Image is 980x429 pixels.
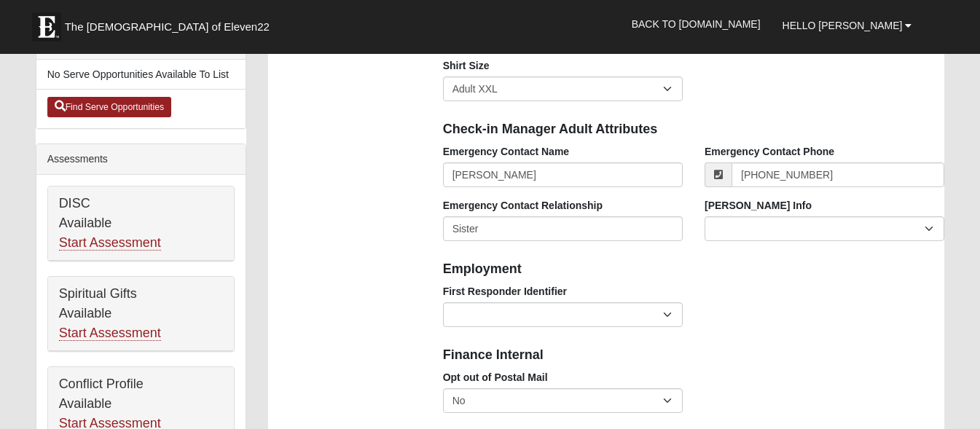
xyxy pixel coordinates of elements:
[443,261,945,278] h4: Employment
[705,144,834,159] label: Emergency Contact Phone
[48,186,234,261] div: DISC Available
[783,20,903,31] span: Hello [PERSON_NAME]
[32,12,61,42] img: Eleven22 logo
[705,198,812,213] label: [PERSON_NAME] Info
[443,347,945,363] h4: Finance Internal
[772,7,923,44] a: Hello [PERSON_NAME]
[59,326,161,341] a: Start Assessment
[443,144,570,159] label: Emergency Contact Name
[443,284,567,299] label: First Responder Identifier
[36,60,246,90] li: No Serve Opportunities Available To List
[443,58,490,73] label: Shirt Size
[621,6,772,42] a: Back to [DOMAIN_NAME]
[25,5,316,42] a: The [DEMOGRAPHIC_DATA] of Eleven22
[48,277,234,351] div: Spiritual Gifts Available
[65,20,270,34] span: The [DEMOGRAPHIC_DATA] of Eleven22
[47,97,172,117] a: Find Serve Opportunities
[59,235,161,251] a: Start Assessment
[36,144,246,175] div: Assessments
[443,122,945,138] h4: Check-in Manager Adult Attributes
[443,198,603,213] label: Emergency Contact Relationship
[443,370,548,385] label: Opt out of Postal Mail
